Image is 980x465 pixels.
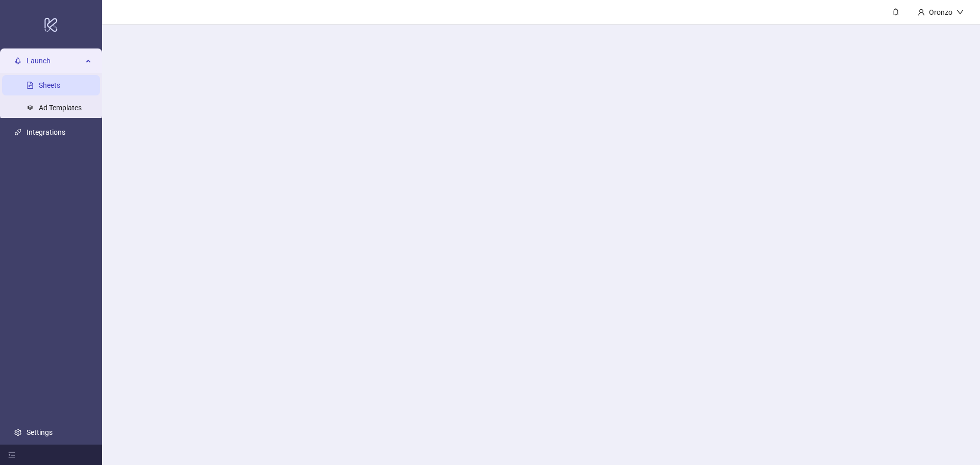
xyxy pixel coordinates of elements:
span: down [957,9,964,16]
a: Integrations [27,128,65,136]
span: menu-fold [8,451,15,458]
span: user [918,9,925,16]
span: Launch [27,51,83,71]
span: bell [892,8,899,15]
a: Settings [27,428,53,436]
a: Sheets [39,81,60,89]
span: rocket [14,57,21,64]
div: Oronzo [925,7,957,18]
a: Ad Templates [39,104,82,112]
